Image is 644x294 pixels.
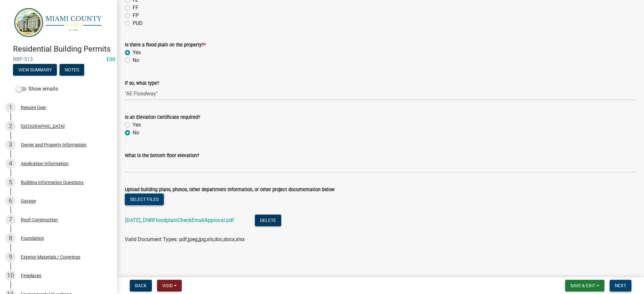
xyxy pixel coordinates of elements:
label: PUD [133,19,143,27]
div: 9 [5,252,16,262]
button: Void [157,280,182,291]
button: Back [130,280,152,291]
label: Yes [133,49,141,56]
div: 6 [5,196,16,206]
div: Garage [21,199,36,203]
label: Show emails [16,85,58,93]
span: Next [615,283,626,288]
div: 4 [5,158,16,169]
wm-modal-confirm: Notes [59,68,84,73]
div: Foundation [21,236,44,240]
div: [GEOGRAPHIC_DATA] [21,124,65,129]
button: Delete [255,214,281,226]
a: Edit [107,56,115,62]
div: 1 [5,102,16,113]
span: RBP-513 [13,56,104,62]
label: If so, what type? [125,81,159,86]
div: Exterior Materials / Coverings [21,255,80,259]
label: Upload building plans, photos, other department information, or other project documentation below [125,188,335,192]
a: [DATE]_DNRFloodplainCheckEmailApproval.pdf [125,217,234,223]
div: Roof Construction [21,217,58,222]
button: View Summary [13,64,57,76]
div: 7 [5,214,16,225]
label: FP [133,12,139,19]
button: Select files [125,193,164,205]
span: Back [135,283,147,288]
button: Save & Exit [565,280,604,291]
div: Building Information Questions [21,180,84,185]
div: 8 [5,233,16,243]
wm-modal-confirm: Delete Document [255,217,281,224]
span: Save & Exit [570,283,595,288]
label: FF [133,4,138,12]
h4: Residential Building Permits [13,44,112,54]
button: Notes [59,64,84,76]
label: Is there a flood plain on the property? [125,43,206,47]
span: Valid Document Types: pdf,jpeg,jpg,xls,doc,docx,xlsx [125,236,245,242]
div: 3 [5,140,16,150]
div: 5 [5,177,16,188]
div: 10 [5,270,16,281]
label: What is the bottom floor elevation? [125,153,199,158]
label: Yes [133,121,141,129]
div: 2 [5,121,16,131]
img: Miami County, Indiana [13,7,107,38]
wm-modal-confirm: Summary [13,68,57,73]
wm-modal-confirm: Edit Application Number [107,56,115,62]
div: Application Information [21,161,69,166]
div: Fireplaces [21,273,41,278]
label: Is an Elevation Certificate required? [125,115,200,120]
span: Void [162,283,173,288]
button: Next [610,280,631,291]
div: Require User [21,105,46,110]
div: Owner and Property Information [21,142,86,147]
label: No [133,129,139,137]
label: No [133,56,139,64]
